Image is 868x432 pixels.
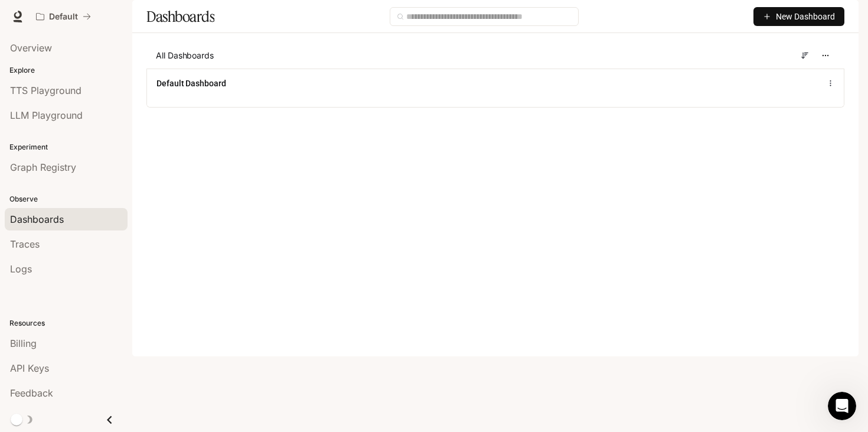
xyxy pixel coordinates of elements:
span: All Dashboards [156,50,214,61]
button: New Dashboard [753,7,844,26]
iframe: Intercom live chat [828,392,856,420]
button: All workspaces [31,5,96,28]
span: New Dashboard [776,10,835,23]
a: Default Dashboard [156,77,226,89]
h1: Dashboards [146,5,214,28]
p: Default [49,12,78,22]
